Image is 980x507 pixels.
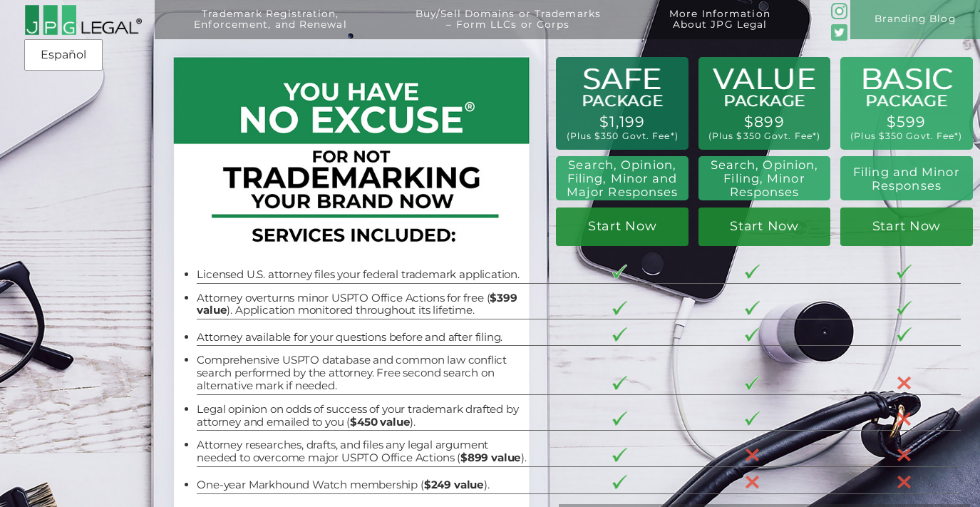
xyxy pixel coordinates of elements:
img: checkmark-border-3.png [745,376,760,390]
a: Trademark Registration,Enforcement, and Renewal [165,9,376,48]
img: X-30-3.png [897,475,912,490]
img: X-30-3.png [897,411,912,426]
b: $450 value [350,415,410,429]
h2: Filing and Minor Responses [848,165,965,193]
h2: Search, Opinion, Filing, Minor and Major Responses [562,158,683,200]
img: Twitter_Social_Icon_Rounded_Square_Color-mid-green3-90.png [831,24,847,41]
img: X-30-3.png [897,448,912,463]
img: X-30-3.png [897,376,912,391]
img: X-30-3.png [745,448,760,463]
img: checkmark-border-3.png [897,265,912,279]
img: checkmark-border-3.png [612,327,627,342]
img: checkmark-border-3.png [612,448,627,462]
img: checkmark-border-3.png [897,301,912,315]
img: checkmark-border-3.png [612,265,627,279]
li: Legal opinion on odds of success of your trademark drafted by attorney and emailed to you ( ). [197,403,527,429]
img: checkmark-border-3.png [612,376,627,390]
img: checkmark-border-3.png [612,475,627,489]
a: Start Now [840,208,973,246]
li: One-year Markhound Watch membership ( ). [197,478,527,491]
img: checkmark-border-3.png [745,301,760,315]
a: Español [29,42,98,68]
img: glyph-logo_May2016-green3-90.png [831,3,847,19]
li: Attorney overturns minor USPTO Office Actions for free ( ). Application monitored throughout its ... [197,292,527,317]
img: checkmark-border-3.png [612,301,627,315]
a: Start Now [698,208,831,246]
img: X-30-3.png [745,475,760,490]
li: Comprehensive USPTO database and common law conflict search performed by the attorney. Free secon... [197,354,527,392]
img: checkmark-border-3.png [612,411,627,426]
a: More InformationAbout JPG Legal [640,9,800,48]
li: Licensed U.S. attorney files your federal trademark application. [197,268,527,281]
li: Attorney available for your questions before and after filing. [197,331,527,344]
a: Buy/Sell Domains or Trademarks– Form LLCs or Corps [386,9,631,48]
img: checkmark-border-3.png [745,327,760,342]
b: $899 value [460,451,521,464]
a: Start Now [556,208,688,246]
img: checkmark-border-3.png [745,265,760,279]
li: Attorney researches, drafts, and files any legal argument needed to overcome major USPTO Office A... [197,439,527,464]
img: checkmark-border-3.png [745,411,760,426]
h2: Search, Opinion, Filing, Minor Responses [706,158,823,200]
b: $399 value [197,291,517,317]
b: $249 value [424,478,484,491]
img: 2016-logo-black-letters-3-r.png [24,4,142,36]
img: checkmark-border-3.png [897,327,912,342]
